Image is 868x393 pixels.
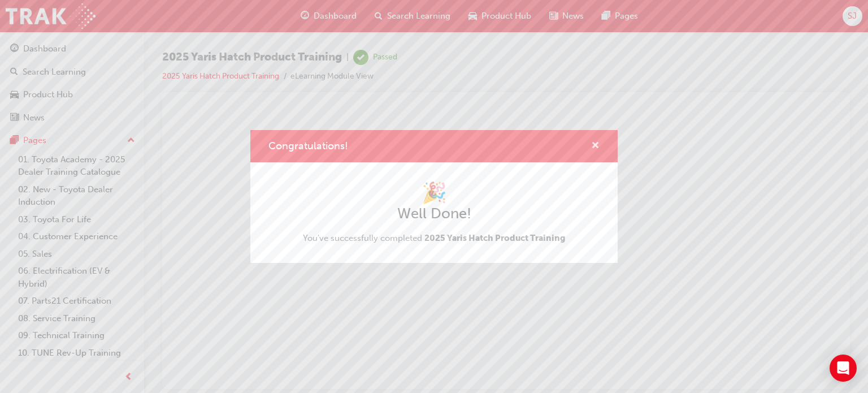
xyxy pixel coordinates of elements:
div: Congratulations! [250,130,618,262]
div: Open Intercom Messenger [830,355,857,382]
button: cross-icon [591,139,600,153]
span: Congratulations! [268,140,348,152]
span: You've successfully completed [303,232,565,245]
h2: Well Done! [303,205,565,223]
p: The content has ended. You may close this window. [5,9,665,60]
span: cross-icon [591,141,600,152]
span: 2025 Yaris Hatch Product Training [424,233,565,243]
h1: 🎉 [303,180,565,205]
